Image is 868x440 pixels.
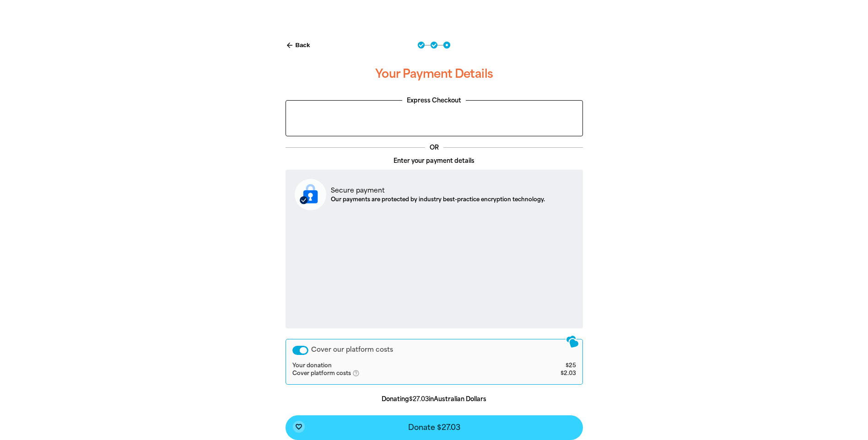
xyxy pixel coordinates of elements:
[352,370,367,377] i: help_outlined
[295,423,302,430] i: favorite_border
[425,143,443,152] p: OR
[291,105,578,130] iframe: PayPal-paypal
[286,59,583,89] h3: Your Payment Details
[431,42,437,48] button: Navigate to step 2 of 3 to enter your details
[408,424,460,431] span: Donate $27.03
[282,38,314,53] button: Back
[293,218,576,321] iframe: Secure payment input frame
[292,370,523,378] td: Cover platform costs
[292,346,308,355] button: Cover our platform costs
[331,195,545,204] p: Our payments are protected by industry best-practice encryption technology.
[286,41,294,49] i: arrow_back
[286,156,583,166] p: Enter your payment details
[523,370,576,378] td: $2.03
[443,42,450,48] button: Navigate to step 3 of 3 to enter your payment details
[409,396,429,402] b: $27.03
[331,186,545,195] p: Secure payment
[523,362,576,370] td: $25
[418,42,425,48] button: Navigate to step 1 of 3 to enter your donation amount
[402,96,466,105] legend: Express Checkout
[286,395,583,404] p: Donating in Australian Dollars
[292,362,523,370] td: Your donation
[286,415,583,440] button: favorite_borderDonate $27.03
